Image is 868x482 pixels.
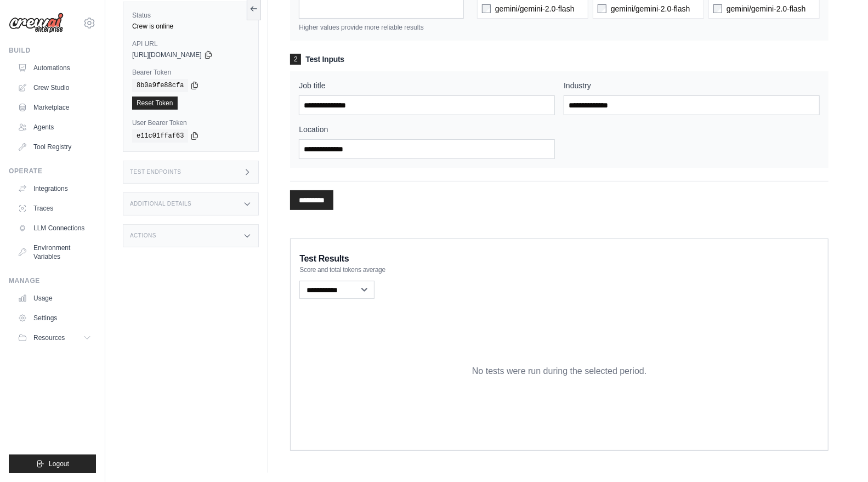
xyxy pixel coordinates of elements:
[598,4,606,13] input: gemini/gemini-2.0-flash
[472,365,646,378] p: No tests were run during the selected period.
[713,4,722,13] input: gemini/gemini-2.0-flash
[13,239,96,265] a: Environment Variables
[299,265,385,274] span: Score and total tokens average
[299,23,464,32] p: Higher values provide more reliable results
[9,46,96,55] div: Build
[13,59,96,77] a: Automations
[9,13,64,33] img: Logo
[13,118,96,136] a: Agents
[13,200,96,217] a: Traces
[482,4,491,13] input: gemini/gemini-2.0-flash
[132,39,249,48] label: API URL
[13,138,96,156] a: Tool Registry
[130,201,191,207] h3: Additional Details
[132,11,249,20] label: Status
[564,80,820,91] label: Industry
[9,276,96,285] div: Manage
[13,79,96,97] a: Crew Studio
[13,219,96,237] a: LLM Connections
[13,180,96,197] a: Integrations
[130,169,181,175] h3: Test Endpoints
[132,22,249,31] div: Crew is online
[290,54,301,65] span: 2
[13,290,96,307] a: Usage
[132,97,178,110] a: Reset Token
[49,460,69,468] span: Logout
[9,455,96,473] button: Logout
[33,333,65,342] span: Resources
[132,79,188,92] code: 8b0a9fe88cfa
[132,118,249,127] label: User Bearer Token
[13,99,96,116] a: Marketplace
[495,3,575,14] span: gemini/gemini-2.0-flash
[13,329,96,347] button: Resources
[13,309,96,327] a: Settings
[130,233,156,239] h3: Actions
[299,124,555,135] label: Location
[611,3,690,14] span: gemini/gemini-2.0-flash
[290,54,829,65] h3: Test Inputs
[813,429,868,482] iframe: Chat Widget
[299,80,555,91] label: Job title
[727,3,806,14] span: gemini/gemini-2.0-flash
[132,50,202,59] span: [URL][DOMAIN_NAME]
[132,68,249,77] label: Bearer Token
[9,167,96,175] div: Operate
[299,252,349,265] span: Test Results
[132,129,188,143] code: e11c01ffaf63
